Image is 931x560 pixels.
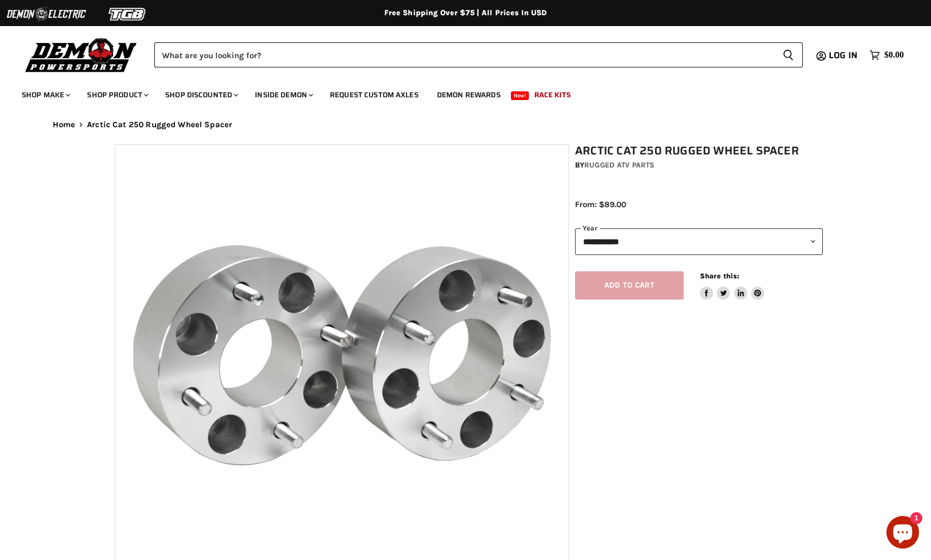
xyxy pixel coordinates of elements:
span: From: $89.00 [575,200,626,209]
span: Log in [829,48,858,62]
div: by [575,159,823,171]
img: Demon Powersports [22,35,141,74]
aside: Share this: [700,271,765,300]
a: Home [53,120,76,129]
a: Shop Make [14,84,77,106]
a: Shop Discounted [157,84,245,106]
form: Product [154,42,803,67]
a: Inside Demon [247,84,320,106]
img: TGB Logo 2 [87,4,168,24]
a: Shop Product [79,84,155,106]
a: Rugged ATV Parts [584,160,654,170]
span: Share this: [700,272,739,280]
select: year [575,228,823,255]
img: Demon Electric Logo 2 [5,4,87,24]
a: Demon Rewards [429,84,509,106]
ul: Main menu [14,79,901,106]
a: Race Kits [526,84,579,106]
a: $0.00 [864,47,909,63]
a: Log in [824,51,864,60]
div: Free Shipping Over $75 | All Prices In USD [31,8,901,18]
h1: Arctic Cat 250 Rugged Wheel Spacer [575,144,823,158]
nav: Breadcrumbs [31,120,901,129]
span: Arctic Cat 250 Rugged Wheel Spacer [87,120,232,129]
input: Search [154,42,774,67]
a: Request Custom Axles [322,84,427,106]
span: New! [511,91,529,100]
button: Search [774,42,803,67]
inbox-online-store-chat: Shopify online store chat [883,516,922,551]
span: $0.00 [884,50,904,60]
